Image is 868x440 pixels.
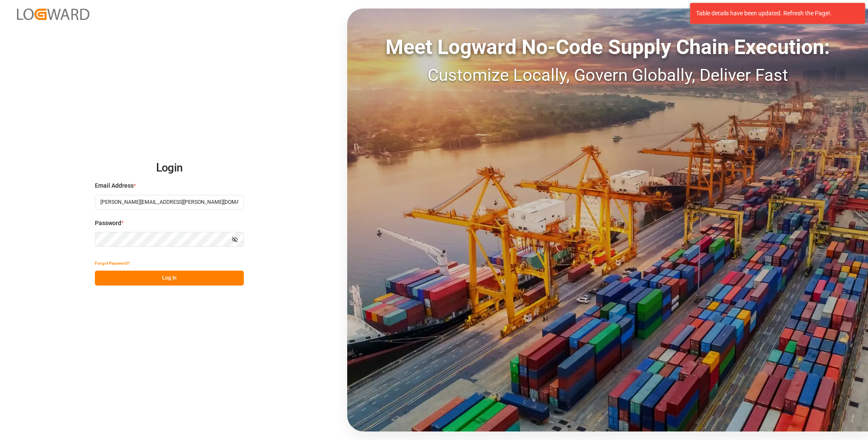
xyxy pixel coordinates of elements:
span: Password [95,219,121,228]
input: Enter your email [95,195,244,210]
div: Customize Locally, Govern Globally, Deliver Fast [347,63,868,88]
img: Logward_new_orange.png [17,9,89,20]
button: Log In [95,271,244,286]
span: Email Address [95,181,134,190]
button: Forgot Password? [95,256,130,271]
h2: Login [95,154,244,182]
div: Table details have been updated. Refresh the Page!. [696,9,853,18]
div: Meet Logward No-Code Supply Chain Execution: [347,32,868,63]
